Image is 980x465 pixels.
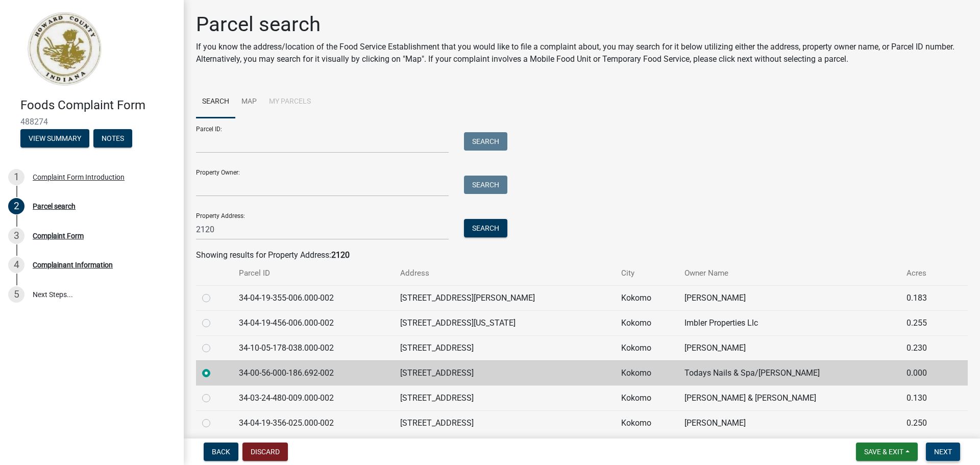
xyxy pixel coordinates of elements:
[864,448,903,456] span: Save & Exit
[615,360,679,385] td: Kokomo
[394,261,615,285] th: Address
[394,410,615,435] td: [STREET_ADDRESS]
[235,86,263,118] a: Map
[900,410,949,435] td: 0.250
[394,360,615,385] td: [STREET_ADDRESS]
[615,335,679,360] td: Kokomo
[615,410,679,435] td: Kokomo
[196,12,968,37] h1: Parcel search
[394,385,615,410] td: [STREET_ADDRESS]
[33,174,125,181] div: Complaint Form Introduction
[8,228,24,244] div: 3
[464,132,507,151] button: Search
[20,129,89,148] button: View Summary
[900,310,949,335] td: 0.255
[196,41,968,65] p: If you know the address/location of the Food Service Establishment that you would like to file a ...
[615,285,679,310] td: Kokomo
[196,86,235,118] a: Search
[900,335,949,360] td: 0.230
[8,286,24,303] div: 5
[900,261,949,285] th: Acres
[204,443,238,461] button: Back
[331,250,350,260] strong: 2120
[233,360,394,385] td: 34-00-56-000-186.692-002
[93,129,132,148] button: Notes
[900,360,949,385] td: 0.000
[8,198,24,214] div: 2
[196,249,968,261] div: Showing results for Property Address:
[678,285,900,310] td: [PERSON_NAME]
[20,98,176,113] h4: Foods Complaint Form
[900,285,949,310] td: 0.183
[93,135,132,143] wm-modal-confirm: Notes
[233,285,394,310] td: 34-04-19-355-006.000-002
[33,203,76,210] div: Parcel search
[615,385,679,410] td: Kokomo
[678,385,900,410] td: [PERSON_NAME] & [PERSON_NAME]
[33,232,84,239] div: Complaint Form
[233,385,394,410] td: 34-03-24-480-009.000-002
[678,335,900,360] td: [PERSON_NAME]
[615,261,679,285] th: City
[33,261,113,268] div: Complainant Information
[20,11,108,87] img: Howard County, Indiana
[394,310,615,335] td: [STREET_ADDRESS][US_STATE]
[678,410,900,435] td: [PERSON_NAME]
[394,335,615,360] td: [STREET_ADDRESS]
[242,443,288,461] button: Discard
[615,310,679,335] td: Kokomo
[20,117,163,127] span: 488274
[233,335,394,360] td: 34-10-05-178-038.000-002
[678,360,900,385] td: Todays Nails & Spa/[PERSON_NAME]
[233,261,394,285] th: Parcel ID
[926,443,960,461] button: Next
[394,285,615,310] td: [STREET_ADDRESS][PERSON_NAME]
[20,135,89,143] wm-modal-confirm: Summary
[856,443,918,461] button: Save & Exit
[8,257,24,273] div: 4
[678,261,900,285] th: Owner Name
[464,176,507,194] button: Search
[212,448,230,456] span: Back
[464,219,507,237] button: Search
[8,169,24,185] div: 1
[900,385,949,410] td: 0.130
[233,310,394,335] td: 34-04-19-456-006.000-002
[934,448,952,456] span: Next
[678,310,900,335] td: Imbler Properties Llc
[233,410,394,435] td: 34-04-19-356-025.000-002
